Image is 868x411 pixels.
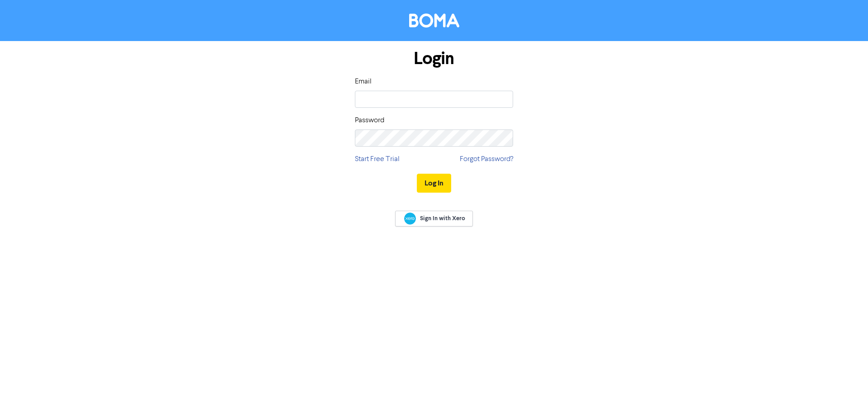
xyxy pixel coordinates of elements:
button: Log In [417,174,451,193]
label: Email [355,76,372,87]
img: Xero logo [404,212,416,225]
a: Sign In with Xero [395,211,473,226]
a: Forgot Password? [460,154,513,165]
span: Sign In with Xero [420,214,465,222]
a: Start Free Trial [355,154,400,165]
img: BOMA Logo [409,14,459,28]
label: Password [355,115,384,126]
h1: Login [355,48,513,69]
